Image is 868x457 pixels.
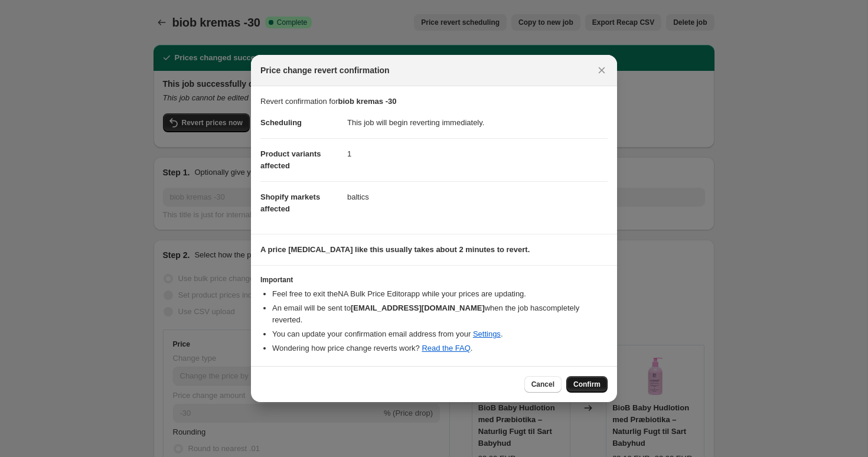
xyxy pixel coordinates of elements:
dd: baltics [347,181,608,213]
span: Shopify markets affected [260,192,320,213]
b: A price [MEDICAL_DATA] like this usually takes about 2 minutes to revert. [260,245,530,254]
span: Cancel [531,380,554,389]
b: biob kremas -30 [338,97,397,106]
li: Wondering how price change reverts work? . [272,342,608,354]
p: Revert confirmation for [260,96,608,107]
a: Settings [473,329,501,338]
h3: Important [260,275,608,285]
span: Scheduling [260,118,302,127]
button: Close [593,62,610,79]
li: You can update your confirmation email address from your . [272,328,608,340]
button: Cancel [524,376,562,393]
dd: 1 [347,138,608,169]
li: An email will be sent to when the job has completely reverted . [272,302,608,326]
button: Confirm [566,376,608,393]
a: Read the FAQ [422,344,470,352]
span: Confirm [573,380,601,389]
li: Feel free to exit the NA Bulk Price Editor app while your prices are updating. [272,288,608,300]
span: Price change revert confirmation [260,64,390,76]
dd: This job will begin reverting immediately. [347,107,608,138]
span: Product variants affected [260,149,321,170]
b: [EMAIL_ADDRESS][DOMAIN_NAME] [351,303,485,312]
